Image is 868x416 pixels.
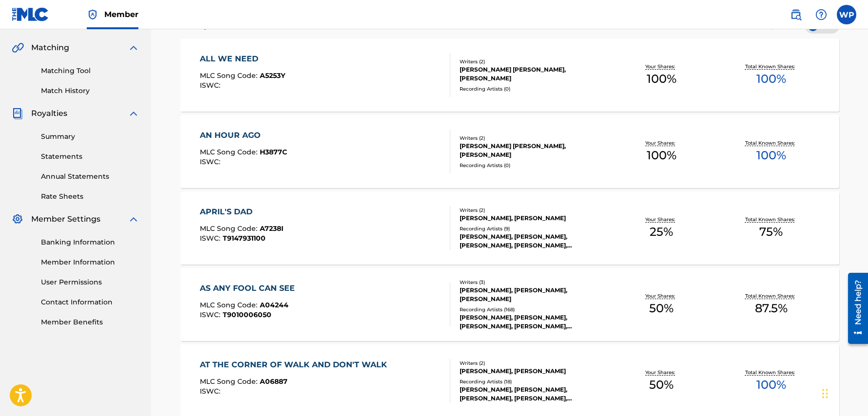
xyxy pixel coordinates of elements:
span: 100 % [756,70,786,88]
a: Public Search [786,5,806,24]
div: APRIL'S DAD [200,206,284,218]
span: Member Settings [31,213,100,225]
div: [PERSON_NAME] [PERSON_NAME], [PERSON_NAME] [460,142,607,159]
span: 25 % [650,223,673,241]
div: [PERSON_NAME] [PERSON_NAME], [PERSON_NAME] [460,65,607,83]
span: MLC Song Code : [200,301,260,309]
span: A7238I [260,224,284,233]
span: H3877C [260,148,287,156]
p: Total Known Shares: [745,292,797,300]
span: 100 % [756,376,786,394]
a: Contact Information [41,297,139,307]
span: Member [104,9,138,20]
img: expand [128,213,139,225]
span: 100 % [647,70,676,88]
div: User Menu [837,5,856,24]
a: User Permissions [41,277,139,287]
p: Your Shares: [645,63,677,70]
div: AS ANY FOOL CAN SEE [200,283,300,294]
span: T9010006050 [223,310,271,319]
p: Your Shares: [645,216,677,223]
div: [PERSON_NAME], [PERSON_NAME] [460,367,607,376]
span: T9147931100 [223,234,266,243]
img: Royalties [12,108,23,119]
div: Writers ( 3 ) [460,279,607,286]
img: expand [128,42,139,54]
a: Statements [41,151,139,162]
a: ALL WE NEEDMLC Song Code:A5253YISWC:Writers (2)[PERSON_NAME] [PERSON_NAME], [PERSON_NAME]Recordin... [180,38,839,112]
p: Total Known Shares: [745,216,797,223]
span: MLC Song Code : [200,71,260,80]
img: help [815,9,827,20]
p: Total Known Shares: [745,369,797,376]
span: ISWC : [200,387,223,396]
a: Annual Statements [41,171,139,182]
div: [PERSON_NAME], [PERSON_NAME] [460,214,607,223]
div: Recording Artists ( 0 ) [460,85,607,93]
div: Writers ( 2 ) [460,134,607,142]
a: Match History [41,86,139,96]
img: Member Settings [12,213,23,225]
span: ISWC : [200,234,223,243]
span: Royalties [31,108,67,119]
a: Banking Information [41,237,139,247]
span: ISWC : [200,310,223,319]
span: 50 % [649,300,674,317]
a: APRIL'S DADMLC Song Code:A7238IISWC:T9147931100Writers (2)[PERSON_NAME], [PERSON_NAME]Recording A... [180,191,839,265]
span: ISWC : [200,157,223,166]
img: Top Rightsholder [87,9,98,20]
a: Member Benefits [41,317,139,327]
div: [PERSON_NAME], [PERSON_NAME], [PERSON_NAME], [PERSON_NAME], [PERSON_NAME] [460,313,607,331]
a: AN HOUR AGOMLC Song Code:H3877CISWC:Writers (2)[PERSON_NAME] [PERSON_NAME], [PERSON_NAME]Recordin... [180,115,839,188]
span: Matching [31,42,69,54]
img: MLC Logo [12,7,49,21]
img: expand [128,108,139,119]
div: Recording Artists ( 9 ) [460,225,607,232]
span: 100 % [647,147,676,164]
p: Total Known Shares: [745,63,797,70]
span: MLC Song Code : [200,148,260,156]
div: Recording Artists ( 168 ) [460,306,607,313]
span: 50 % [649,376,674,394]
p: Total Known Shares: [745,139,797,147]
div: AT THE CORNER OF WALK AND DON'T WALK [200,359,392,371]
div: Drag [822,379,828,408]
div: Help [811,5,831,24]
span: 87.5 % [755,300,788,317]
div: [PERSON_NAME], [PERSON_NAME], [PERSON_NAME], [PERSON_NAME], [PERSON_NAME] [460,385,607,403]
div: [PERSON_NAME], [PERSON_NAME], [PERSON_NAME] [460,286,607,303]
div: [PERSON_NAME], [PERSON_NAME], [PERSON_NAME], [PERSON_NAME], [PERSON_NAME] [460,232,607,250]
div: AN HOUR AGO [200,130,287,141]
a: Rate Sheets [41,191,139,202]
span: A5253Y [260,71,285,80]
span: MLC Song Code : [200,224,260,233]
img: Matching [12,42,24,54]
a: Summary [41,132,139,142]
div: Writers ( 2 ) [460,359,607,367]
iframe: Chat Widget [819,369,868,416]
span: A06887 [260,377,288,386]
div: ALL WE NEED [200,53,285,65]
div: Writers ( 2 ) [460,207,607,214]
p: Your Shares: [645,139,677,147]
span: A04244 [260,301,289,309]
span: 100 % [756,147,786,164]
a: Matching Tool [41,66,139,76]
p: Your Shares: [645,292,677,300]
iframe: Resource Center [841,268,868,349]
span: MLC Song Code : [200,377,260,386]
span: ISWC : [200,81,223,90]
p: Your Shares: [645,369,677,376]
span: 75 % [759,223,783,241]
img: search [790,9,802,20]
div: Recording Artists ( 0 ) [460,162,607,169]
a: Member Information [41,257,139,267]
a: AS ANY FOOL CAN SEEMLC Song Code:A04244ISWC:T9010006050Writers (3)[PERSON_NAME], [PERSON_NAME], [... [180,268,839,341]
div: Writers ( 2 ) [460,58,607,65]
div: Recording Artists ( 18 ) [460,378,607,385]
